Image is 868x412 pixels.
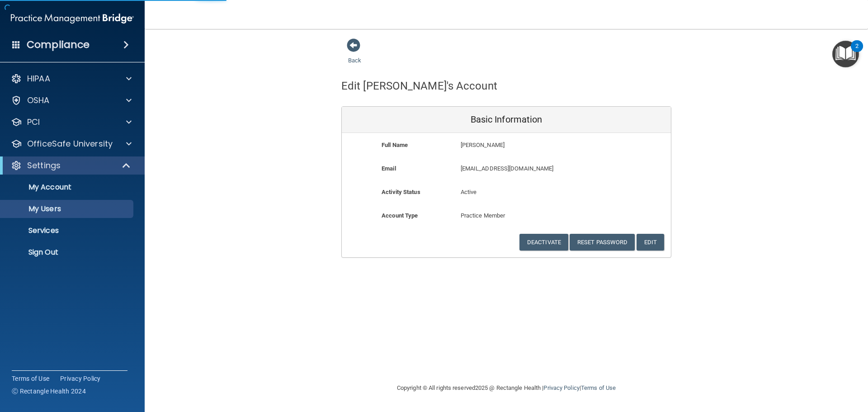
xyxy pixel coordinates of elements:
a: Terms of Use [581,384,616,391]
b: Email [382,165,396,172]
p: Settings [27,160,61,171]
div: Basic Information [342,107,671,133]
button: Deactivate [519,234,568,251]
h4: Edit [PERSON_NAME]'s Account [341,80,497,92]
iframe: Drift Widget Chat Controller [712,348,857,384]
img: PMB logo [11,9,134,28]
a: Terms of Use [12,374,49,383]
h4: Compliance [27,38,90,51]
div: Copyright © All rights reserved 2025 @ Rectangle Health | | [341,374,671,403]
span: Ⓒ Rectangle Health 2024 [12,387,86,396]
button: Open Resource Center, 2 new notifications [832,41,859,67]
b: Full Name [382,142,408,148]
a: Settings [11,160,131,171]
p: My Account [6,183,129,192]
p: My Users [6,204,129,213]
b: Activity Status [382,189,420,195]
p: PCI [27,117,40,128]
p: [EMAIL_ADDRESS][DOMAIN_NAME] [461,163,605,174]
p: Active [461,187,552,198]
p: Practice Member [461,210,552,221]
b: Account Type [382,212,418,219]
p: OSHA [27,95,50,106]
div: 2 [855,46,859,58]
p: [PERSON_NAME] [461,140,605,151]
button: Reset Password [570,234,635,251]
a: OfficeSafe University [11,138,132,149]
a: PCI [11,117,132,128]
a: OSHA [11,95,132,106]
p: Services [6,226,129,235]
a: Privacy Policy [543,384,579,391]
p: OfficeSafe University [27,138,113,149]
p: Sign Out [6,248,129,257]
a: Privacy Policy [60,374,101,383]
p: HIPAA [27,73,50,84]
a: HIPAA [11,73,132,84]
button: Edit [637,234,664,251]
a: Back [348,46,361,64]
